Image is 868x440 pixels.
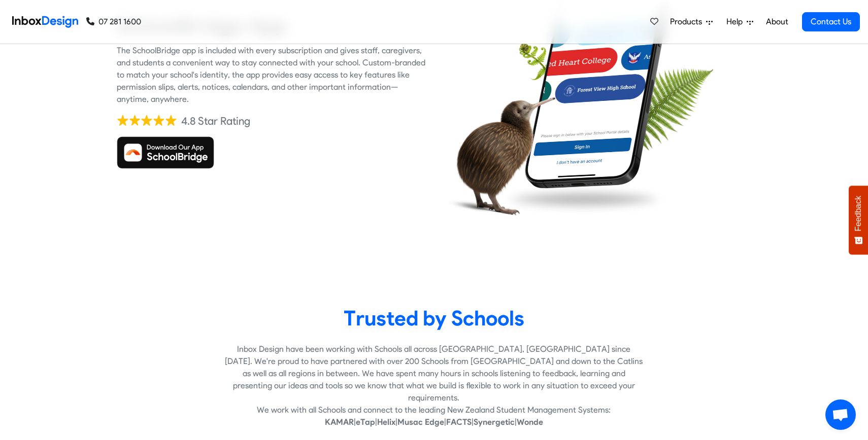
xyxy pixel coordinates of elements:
[517,417,543,427] strong: Wonde
[377,417,395,427] strong: Helix
[86,16,141,28] a: 07 281 1600
[825,399,856,430] a: Open chat
[474,417,515,427] strong: Synergetic
[442,83,555,226] img: kiwi_bird.png
[225,343,643,404] p: Inbox Design have been working with Schools all across [GEOGRAPHIC_DATA], [GEOGRAPHIC_DATA] since...
[117,45,426,105] div: The SchoolBridge app is included with every subscription and gives staff, caregivers, and student...
[397,417,444,427] strong: Musac Edge
[181,114,250,129] div: 4.8 Star Rating
[802,12,860,31] a: Contact Us
[225,404,643,416] p: We work with all Schools and connect to the leading New Zealand Student Management Systems:
[225,416,643,428] p: | | | | | |
[356,417,375,427] strong: eTap
[325,417,354,427] strong: KAMAR
[117,136,214,169] img: Download SchoolBridge App
[500,181,667,217] img: shadow.png
[670,16,706,28] span: Products
[854,196,863,231] span: Feedback
[726,16,747,28] span: Help
[849,186,868,254] button: Feedback - Show survey
[763,12,791,32] a: About
[446,417,472,427] strong: FACTS
[117,305,751,331] heading: Trusted by Schools
[666,12,717,32] a: Products
[722,12,757,32] a: Help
